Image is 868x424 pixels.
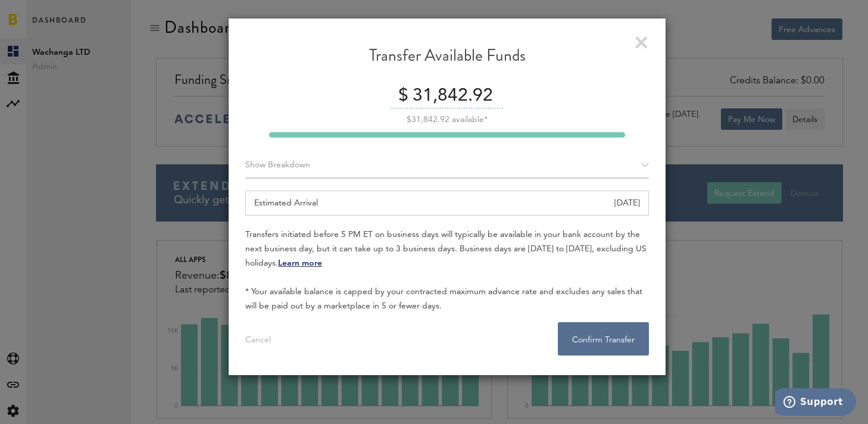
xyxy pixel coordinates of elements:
[245,227,649,313] div: Transfers initiated before 5 PM ET on business days will typically be available in your bank acco...
[245,45,649,76] div: Transfer Available Funds
[245,116,649,124] div: $31,842.92 available*
[245,152,649,179] div: Breakdown
[775,388,856,418] iframe: Opens a widget where you can find more information
[278,259,322,267] a: Learn more
[558,322,649,356] button: Confirm Transfer
[231,322,285,356] button: Cancel
[614,191,640,215] div: [DATE]
[391,84,408,109] div: $
[245,161,266,169] span: Show
[245,191,649,216] div: Estimated Arrival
